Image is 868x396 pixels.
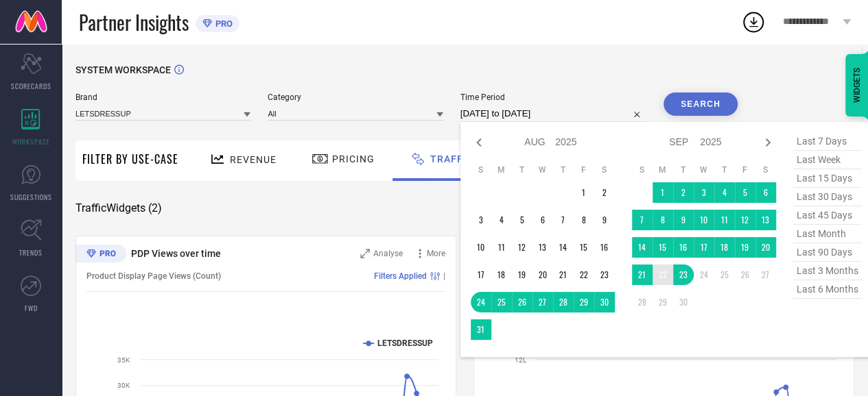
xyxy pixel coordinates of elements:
th: Monday [491,164,512,175]
td: Mon Sep 08 2025 [653,210,673,230]
td: Thu Aug 14 2025 [553,237,574,258]
span: last 15 days [793,169,862,188]
th: Friday [574,164,594,175]
td: Fri Aug 22 2025 [574,264,594,285]
span: last month [793,225,862,243]
td: Tue Aug 19 2025 [512,264,532,285]
th: Tuesday [512,164,532,175]
td: Tue Aug 05 2025 [512,210,532,230]
td: Fri Sep 19 2025 [735,237,755,258]
span: More [427,249,445,258]
span: last 7 days [793,132,862,151]
td: Sat Aug 09 2025 [594,210,615,230]
td: Sat Sep 06 2025 [755,182,776,203]
td: Fri Sep 05 2025 [735,182,755,203]
td: Thu Aug 21 2025 [553,264,574,285]
text: 30K [117,382,130,389]
td: Mon Sep 15 2025 [653,237,673,258]
td: Fri Aug 08 2025 [574,210,594,230]
span: Time Period [460,92,646,102]
span: SYSTEM WORKSPACE [75,64,171,75]
td: Sun Aug 10 2025 [471,237,491,258]
td: Sun Sep 14 2025 [632,237,653,258]
td: Sun Aug 24 2025 [471,292,491,312]
td: Wed Aug 20 2025 [532,264,553,285]
button: Search [664,92,738,116]
span: last week [793,151,862,169]
td: Tue Sep 09 2025 [673,210,694,230]
td: Tue Sep 16 2025 [673,237,694,258]
th: Saturday [594,164,615,175]
td: Tue Sep 30 2025 [673,292,694,312]
th: Wednesday [694,164,714,175]
span: last 90 days [793,243,862,262]
td: Mon Sep 01 2025 [653,182,673,203]
span: Product Display Page Views (Count) [86,271,221,281]
text: 12L [515,356,527,364]
td: Thu Aug 28 2025 [553,292,574,312]
span: SUGGESTIONS [10,192,52,202]
td: Thu Aug 07 2025 [553,210,574,230]
span: PDP Views over time [131,248,221,259]
th: Sunday [471,164,491,175]
th: Thursday [714,164,735,175]
td: Tue Sep 02 2025 [673,182,694,203]
span: Category [268,92,443,102]
span: SCORECARDS [11,81,51,91]
td: Sun Sep 28 2025 [632,292,653,312]
td: Mon Aug 25 2025 [491,292,512,312]
th: Friday [735,164,755,175]
div: Premium [75,245,126,265]
td: Sat Aug 30 2025 [594,292,615,312]
span: last 30 days [793,188,862,206]
input: Select time period [460,106,646,122]
td: Sun Sep 07 2025 [632,210,653,230]
th: Wednesday [532,164,553,175]
td: Sat Sep 20 2025 [755,237,776,258]
td: Wed Aug 27 2025 [532,292,553,312]
td: Thu Sep 04 2025 [714,182,735,203]
span: FWD [25,303,38,313]
td: Thu Sep 25 2025 [714,264,735,285]
div: Open download list [741,10,766,34]
text: LETSDRESSUP [377,338,433,348]
td: Mon Aug 04 2025 [491,210,512,230]
td: Sun Aug 17 2025 [471,264,491,285]
span: last 45 days [793,206,862,225]
span: Filter By Use-Case [82,151,178,167]
th: Tuesday [673,164,694,175]
td: Sat Aug 02 2025 [594,182,615,203]
td: Fri Aug 15 2025 [574,237,594,258]
span: last 6 months [793,280,862,299]
td: Tue Aug 26 2025 [512,292,532,312]
span: Revenue [230,154,277,165]
span: TRENDS [19,247,43,258]
td: Fri Sep 12 2025 [735,210,755,230]
td: Sat Aug 23 2025 [594,264,615,285]
svg: Zoom [360,249,370,258]
td: Wed Sep 17 2025 [694,237,714,258]
th: Sunday [632,164,653,175]
span: PRO [212,18,233,29]
span: Filters Applied [374,271,427,281]
td: Sun Aug 31 2025 [471,319,491,340]
th: Thursday [553,164,574,175]
td: Mon Aug 18 2025 [491,264,512,285]
td: Wed Aug 13 2025 [532,237,553,258]
td: Wed Sep 24 2025 [694,264,714,285]
span: Traffic [430,153,473,164]
span: Brand [75,92,250,102]
td: Thu Sep 11 2025 [714,210,735,230]
div: Next month [760,134,776,151]
td: Tue Sep 23 2025 [673,264,694,285]
span: Partner Insights [79,8,189,36]
td: Fri Sep 26 2025 [735,264,755,285]
th: Saturday [755,164,776,175]
span: Traffic Widgets ( 2 ) [75,201,162,215]
span: Pricing [332,153,375,164]
span: | [443,271,445,281]
td: Wed Sep 03 2025 [694,182,714,203]
td: Tue Aug 12 2025 [512,237,532,258]
span: last 3 months [793,262,862,280]
span: Analyse [373,249,403,258]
